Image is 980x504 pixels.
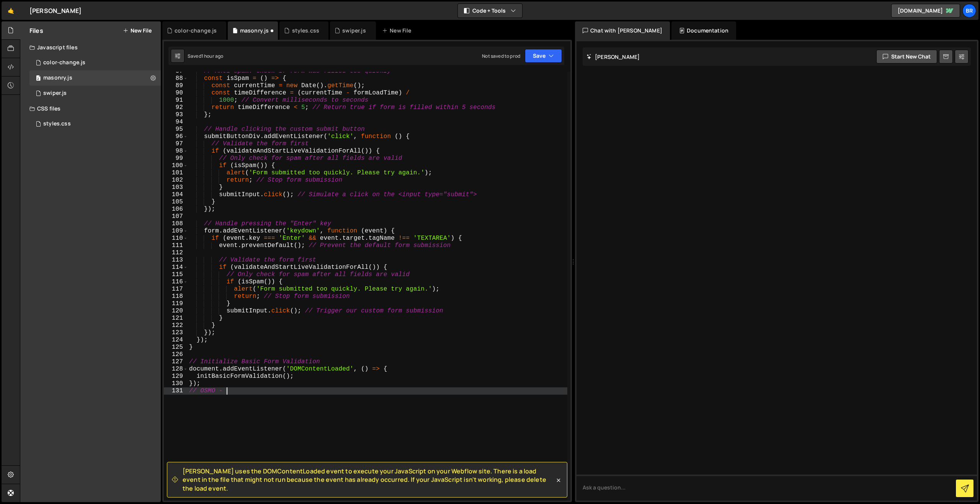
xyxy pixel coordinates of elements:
div: 121 [164,315,188,322]
div: 103 [164,184,188,191]
div: 129 [164,373,188,380]
div: CSS files [20,101,161,116]
div: Saved [188,53,223,59]
div: 16297/44719.js [29,55,161,70]
div: 88 [164,75,188,82]
div: 118 [164,293,188,300]
div: 131 [164,387,188,395]
div: 89 [164,82,188,89]
div: 126 [164,351,188,358]
div: 100 [164,162,188,169]
div: New File [382,27,414,34]
span: [PERSON_NAME] uses the DOMContentLoaded event to execute your JavaScript on your Webflow site. Th... [183,467,555,493]
div: 1 hour ago [201,53,224,59]
div: masonry.js [43,75,72,81]
button: Code + Tools [458,4,522,18]
h2: Files [29,26,43,35]
div: styles.css [292,27,320,34]
div: 104 [164,191,188,198]
div: 123 [164,329,188,337]
div: 94 [164,119,188,126]
div: 114 [164,264,188,271]
div: 99 [164,155,188,162]
button: New File [123,28,152,34]
div: 101 [164,169,188,177]
div: 117 [164,286,188,293]
div: [PERSON_NAME] [29,6,82,15]
div: Javascript files [20,40,161,55]
div: swiper.js [43,90,67,97]
div: 125 [164,344,188,351]
a: [DOMAIN_NAME] [891,4,960,18]
div: 102 [164,177,188,184]
div: masonry.js [240,27,269,34]
div: 95 [164,126,188,133]
div: 111 [164,242,188,249]
h2: [PERSON_NAME] [586,53,640,60]
a: 🤙 [2,2,20,20]
div: 93 [164,111,188,119]
span: 2 [36,76,41,82]
div: 96 [164,133,188,140]
div: 128 [164,366,188,373]
div: 97 [164,140,188,148]
div: 112 [164,249,188,257]
div: swiper.js [29,86,161,101]
div: 115 [164,271,188,278]
div: 107 [164,213,188,220]
div: color-change.js [43,59,85,66]
div: 16297/44027.css [29,116,161,132]
div: 109 [164,228,188,235]
div: 113 [164,257,188,264]
div: 124 [164,337,188,344]
div: Not saved to prod [482,53,520,59]
div: color-change.js [175,27,217,34]
div: styles.css [43,120,71,127]
div: 90 [164,89,188,97]
div: 91 [164,97,188,104]
div: 130 [164,380,188,387]
div: 92 [164,104,188,111]
div: 122 [164,322,188,329]
div: 105 [164,198,188,206]
button: Start new chat [876,50,937,63]
div: 16297/44199.js [29,70,161,86]
div: Documentation [671,21,736,40]
div: 120 [164,307,188,315]
div: 127 [164,358,188,366]
button: Save [525,49,562,63]
div: 116 [164,278,188,286]
div: swiper.js [342,27,366,34]
a: Br [962,4,976,18]
div: 110 [164,235,188,242]
div: 106 [164,206,188,213]
div: 98 [164,148,188,155]
div: Chat with [PERSON_NAME] [575,21,670,40]
div: 108 [164,220,188,228]
div: 119 [164,300,188,307]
